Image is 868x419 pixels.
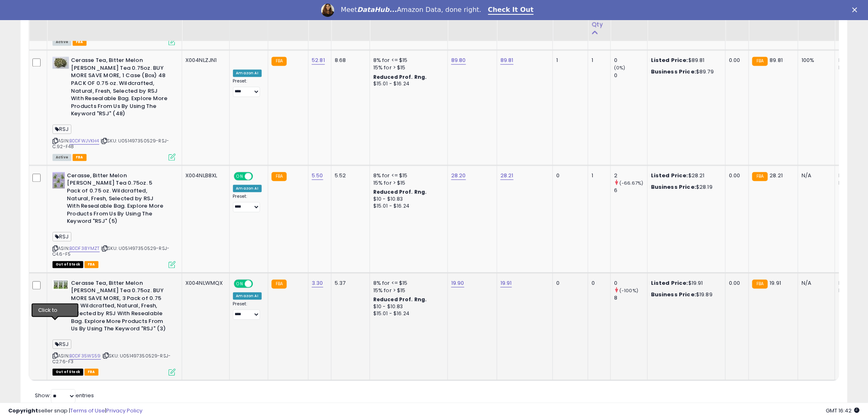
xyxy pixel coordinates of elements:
div: 8 [614,294,647,302]
a: 5.50 [312,172,323,180]
img: 51GJcHkW2qL._SL40_.jpg [53,57,69,69]
div: 15% for > $15 [373,287,441,294]
a: 19.91 [500,279,512,287]
div: Amazon AI [233,69,262,77]
span: 28.21 [770,172,783,179]
div: $89.81 [651,57,719,64]
b: Cerasse Tea, Bitter Melon [PERSON_NAME] Tea 0.75oz. BUY MORE SAVE MORE, 3 Pack of 0.75 oz. Wildcr... [71,279,171,335]
div: $19.91 [651,279,719,287]
div: 1 [556,57,582,64]
small: (0%) [614,64,626,71]
span: FBA [85,261,98,268]
span: All listings that are currently out of stock and unavailable for purchase on Amazon [53,261,83,268]
div: 5.37 [335,279,363,287]
span: OFF [251,280,265,287]
div: 1 [592,57,604,64]
b: Reduced Prof. Rng. [373,188,427,195]
span: ON [235,280,245,287]
div: 15% for > $15 [373,64,441,71]
div: FBM: 0 [838,287,866,294]
div: 0 [614,57,647,64]
div: 5.52 [335,172,363,179]
b: Listed Price: [651,172,688,179]
a: B0DFWJVKH4 [69,137,99,144]
span: FBA [73,39,87,46]
div: ASIN: [53,57,176,160]
div: 8.68 [335,57,363,64]
div: $28.19 [651,183,719,191]
a: 28.21 [500,172,514,180]
div: Meet Amazon Data, done right. [341,6,482,14]
span: FBA [85,369,98,375]
div: 8% for <= $15 [373,172,441,179]
div: N/A [802,172,829,179]
div: 6 [614,187,647,194]
span: FBA [73,154,87,161]
a: Check It Out [488,6,534,15]
div: $10 - $10.83 [373,196,441,203]
div: Close [852,7,861,12]
img: Profile image for Georgie [321,4,334,17]
small: (-100%) [619,287,638,294]
span: All listings that are currently out of stock and unavailable for purchase on Amazon [53,369,83,375]
div: FBM: 0 [838,64,866,71]
div: $10 - $10.83 [373,303,441,310]
span: All listings currently available for purchase on Amazon [53,154,71,161]
div: FBA: 0 [838,172,866,179]
div: Amazon AI [233,292,262,300]
b: Business Price: [651,68,696,76]
div: N/A [802,279,829,287]
b: Listed Price: [651,56,688,64]
small: FBA [272,279,287,288]
div: Preset: [233,194,262,212]
div: ASIN: [53,279,176,375]
div: $19.89 [651,291,719,298]
div: 0 [592,279,604,287]
small: FBA [752,279,767,288]
div: 0 [614,72,647,79]
div: 0.00 [729,172,742,179]
div: seller snap | | [8,407,142,415]
div: 8% for <= $15 [373,57,441,64]
span: | SKU: U051497350529-RSJ-C2.76-F3 [53,353,171,365]
small: FBA [752,57,767,66]
span: ON [235,172,245,179]
div: $15.01 - $16.24 [373,310,441,317]
a: 89.81 [500,56,514,64]
a: 89.80 [451,56,466,64]
a: 52.81 [312,56,325,64]
small: FBA [272,172,287,181]
div: X004NLZJN1 [185,57,223,64]
a: Terms of Use [70,407,105,414]
div: X004NLWMQX [185,279,223,287]
b: Reduced Prof. Rng. [373,296,427,303]
div: FBA: 0 [838,57,866,64]
strong: Copyright [8,407,38,414]
span: RSJ [53,124,71,134]
div: 0 [614,279,647,287]
small: (-66.67%) [619,180,643,186]
div: Amazon AI [233,185,262,192]
div: 2 [614,172,647,179]
b: Business Price: [651,291,696,298]
span: OFF [251,172,265,179]
a: 28.20 [451,172,466,180]
a: B0DF35WS59 [69,353,101,359]
img: 41qs9IZXmlL._SL40_.jpg [53,279,69,290]
div: 100% [802,57,829,64]
span: RSJ [53,339,71,349]
div: $15.01 - $16.24 [373,80,441,87]
b: Cerasse, Bitter Melon [PERSON_NAME] Tea 0.75oz. 5 Pack of 0.75 oz. Wildcrafted, Natural, Fresh, S... [67,172,167,227]
span: | SKU: U051497350529-RSJ-C4.6-F5 [53,245,169,257]
span: 19.91 [770,279,781,287]
span: Show: entries [35,392,94,399]
div: FBM: 0 [838,179,866,187]
div: 0 [556,172,582,179]
div: ASIN: [53,172,176,267]
b: Cerasse Tea, Bitter Melon [PERSON_NAME] Tea 0.75oz. BUY MORE SAVE MORE, 1 Case (Box) 48 PACK OF 0... [71,57,171,120]
div: $89.79 [651,68,719,76]
div: $28.21 [651,172,719,179]
div: 8% for <= $15 [373,279,441,287]
div: 0.00 [729,279,742,287]
img: 41bcbF8ZDLL._SL40_.jpg [53,172,65,188]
